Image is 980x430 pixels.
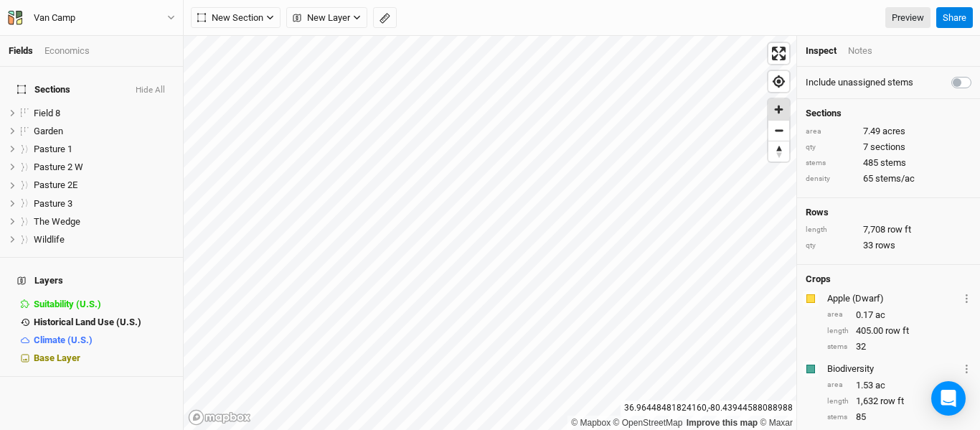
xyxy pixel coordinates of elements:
[885,324,909,337] span: row ft
[880,395,904,408] span: row ft
[571,418,611,428] a: Mapbox
[197,11,263,25] span: New Section
[806,45,837,57] div: Inspect
[34,352,80,363] span: Base Layer
[34,317,141,327] span: Historical Land Use (U.S.)
[806,76,913,89] label: Include unassigned stems
[806,142,856,153] div: qty
[827,379,971,392] div: 1.53
[875,172,915,185] span: stems/ac
[962,360,971,377] button: Crop Usage
[827,396,849,407] div: length
[184,36,796,430] canvas: Map
[768,120,789,141] button: Zoom out
[191,7,281,29] button: New Section
[827,309,971,322] div: 0.17
[806,240,856,251] div: qty
[34,216,80,227] span: The Wedge
[827,412,849,423] div: stems
[827,363,959,375] div: Biodiversity
[34,179,77,190] span: Pasture 2E
[806,108,971,119] h4: Sections
[806,239,971,252] div: 33
[34,162,174,173] div: Pasture 2 W
[827,340,971,353] div: 32
[806,156,971,169] div: 485
[34,317,174,328] div: Historical Land Use (U.S.)
[936,7,973,29] button: Share
[882,125,905,138] span: acres
[7,10,176,26] button: Van Camp
[806,223,971,236] div: 7,708
[34,126,63,136] span: Garden
[827,395,971,408] div: 1,632
[827,324,971,337] div: 405.00
[768,71,789,92] button: Find my location
[34,335,93,345] span: Climate (U.S.)
[9,266,174,295] h4: Layers
[806,225,856,235] div: length
[34,179,174,191] div: Pasture 2E
[760,418,793,428] a: Maxar
[34,216,174,228] div: The Wedge
[286,7,367,29] button: New Layer
[768,141,789,162] button: Reset bearing to north
[827,380,849,391] div: area
[9,45,33,56] a: Fields
[875,379,885,392] span: ac
[806,141,971,154] div: 7
[34,335,174,346] div: Climate (U.S.)
[34,144,72,154] span: Pasture 1
[34,11,75,25] div: Van Camp
[806,274,831,285] h4: Crops
[931,381,966,416] div: Open Intercom Messenger
[875,239,895,252] span: rows
[827,326,849,337] div: length
[613,418,683,428] a: OpenStreetMap
[34,352,174,364] div: Base Layer
[880,156,906,169] span: stems
[806,125,971,138] div: 7.49
[887,223,911,236] span: row ft
[373,7,397,29] button: Shortcut: M
[768,43,789,64] button: Enter fullscreen
[848,45,872,57] div: Notes
[135,85,166,95] button: Hide All
[293,11,350,25] span: New Layer
[875,309,885,322] span: ac
[34,162,83,172] span: Pasture 2 W
[827,342,849,352] div: stems
[768,141,789,162] span: Reset bearing to north
[806,158,856,169] div: stems
[44,45,90,57] div: Economics
[188,409,251,426] a: Mapbox logo
[962,290,971,307] button: Crop Usage
[34,299,101,309] span: Suitability (U.S.)
[34,108,60,118] span: Field 8
[687,418,758,428] a: Improve this map
[34,234,65,245] span: Wildlife
[768,121,789,141] span: Zoom out
[34,198,72,209] span: Pasture 3
[806,172,971,185] div: 65
[34,126,174,137] div: Garden
[34,198,174,210] div: Pasture 3
[806,126,856,137] div: area
[34,299,174,310] div: Suitability (U.S.)
[806,174,856,184] div: density
[621,401,796,416] div: 36.96448481824160 , -80.43944588088988
[768,99,789,120] button: Zoom in
[827,309,849,320] div: area
[806,207,971,218] h4: Rows
[827,292,959,305] div: Apple (Dwarf)
[870,141,905,154] span: sections
[34,144,174,155] div: Pasture 1
[827,411,971,424] div: 85
[17,84,70,95] span: Sections
[34,234,174,246] div: Wildlife
[885,7,930,29] a: Preview
[34,108,174,119] div: Field 8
